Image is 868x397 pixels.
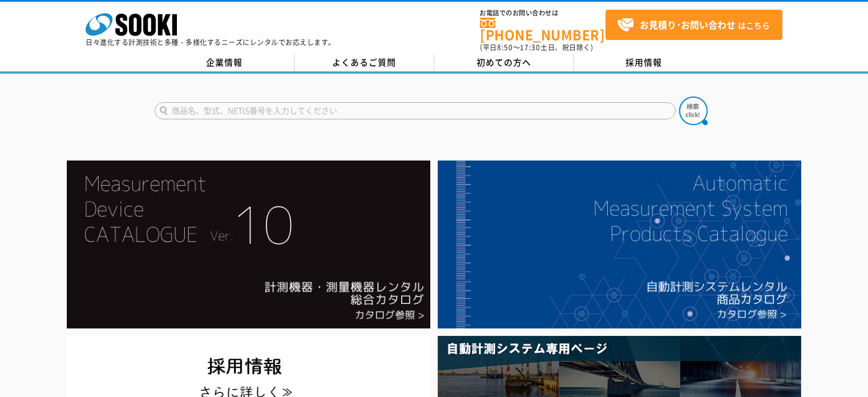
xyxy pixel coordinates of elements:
a: よくあるご質問 [294,54,434,71]
span: はこちら [617,17,770,34]
span: 初めての方へ [477,56,531,69]
span: 17:30 [520,42,540,53]
a: 採用情報 [574,54,714,71]
span: お電話でのお問い合わせは [480,10,605,17]
span: 8:50 [497,42,513,53]
img: 自動計測システムカタログ [438,161,801,328]
strong: お見積り･お問い合わせ [640,18,736,31]
a: お見積り･お問い合わせはこちら [605,10,782,40]
a: 企業情報 [155,54,294,71]
input: 商品名、型式、NETIS番号を入力してください [155,102,676,119]
p: 日々進化する計測技術と多種・多様化するニーズにレンタルでお応えします。 [86,39,336,46]
a: [PHONE_NUMBER] [480,18,605,41]
a: 初めての方へ [434,54,574,71]
img: btn_search.png [679,97,708,125]
span: (平日 ～ 土日、祝日除く) [480,42,593,53]
img: Catalog Ver10 [67,161,430,328]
